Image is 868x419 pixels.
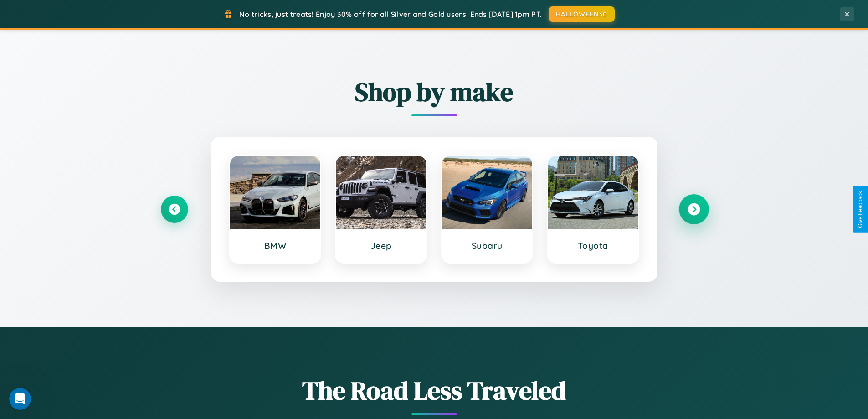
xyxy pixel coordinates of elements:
h3: Subaru [451,240,524,251]
h1: The Road Less Traveled [161,373,708,408]
span: No tricks, just treats! Enjoy 30% off for all Silver and Gold users! Ends [DATE] 1pm PT. [239,10,542,19]
iframe: Intercom live chat [9,388,31,410]
h3: Toyota [557,240,629,251]
button: HALLOWEEN30 [549,6,615,22]
div: Give Feedback [857,191,863,228]
h3: BMW [239,240,312,251]
h3: Jeep [345,240,417,251]
h2: Shop by make [161,74,708,109]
